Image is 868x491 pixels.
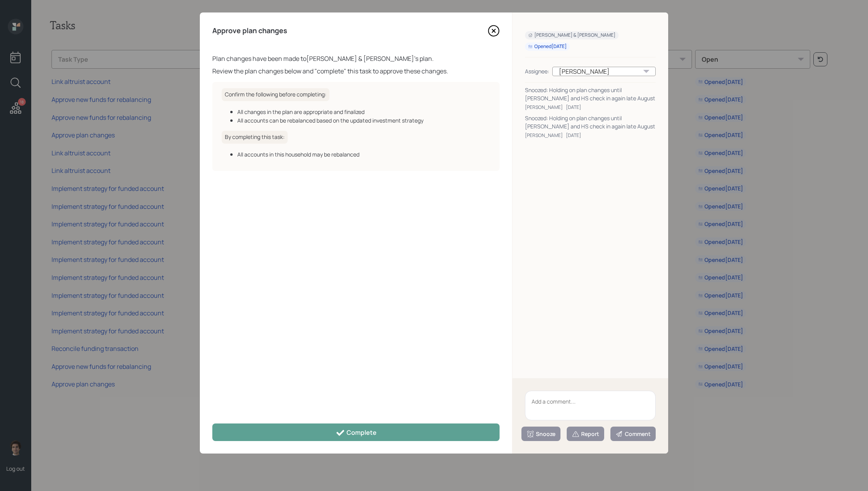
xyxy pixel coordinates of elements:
[222,88,329,101] h6: Confirm the following before completing:
[525,104,563,111] div: [PERSON_NAME]
[572,430,599,438] div: Report
[552,67,656,76] div: [PERSON_NAME]
[528,43,567,50] div: Opened [DATE]
[528,32,615,39] div: [PERSON_NAME] & [PERSON_NAME]
[521,427,560,441] button: Snooze
[526,430,555,438] div: Snooze
[212,54,500,63] div: Plan changes have been made to [PERSON_NAME] & [PERSON_NAME] 's plan.
[566,104,581,111] div: [DATE]
[615,430,651,438] div: Comment
[222,131,288,144] h6: By completing this task:
[525,67,549,75] div: Assignee:
[567,427,604,441] button: Report
[237,116,490,125] div: All accounts can be rebalanced based on the updated investment strategy
[566,132,581,139] div: [DATE]
[237,150,490,158] div: All accounts in this household may be rebalanced
[525,114,656,130] div: Snoozed: Holding on plan changes until [PERSON_NAME] and HS check in again late August
[525,132,563,139] div: [PERSON_NAME]
[212,27,287,35] h4: Approve plan changes
[336,428,377,438] div: Complete
[237,108,490,116] div: All changes in the plan are appropriate and finalized
[610,427,656,441] button: Comment
[212,423,500,441] button: Complete
[212,66,500,76] div: Review the plan changes below and "complete" this task to approve these changes.
[525,86,656,102] div: Snoozed: Holding on plan changes until [PERSON_NAME] and HS check in again late August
